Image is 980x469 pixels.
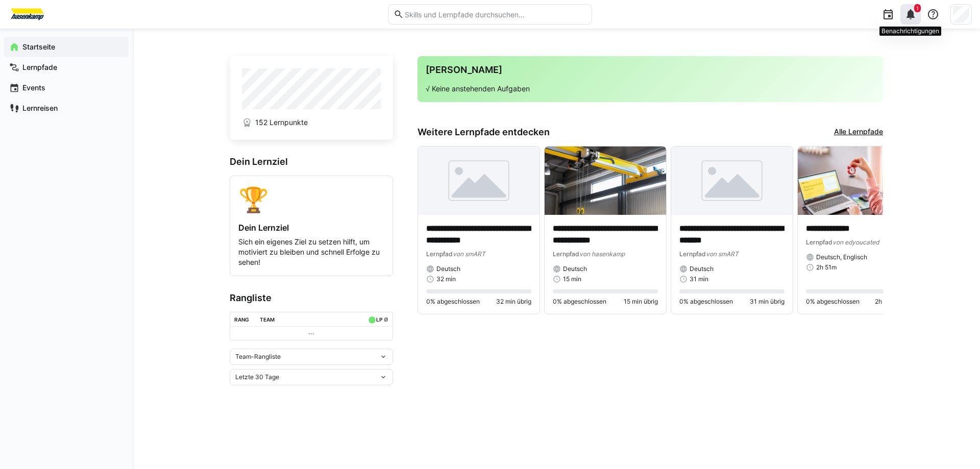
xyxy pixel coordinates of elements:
span: 32 min übrig [496,298,531,306]
span: Lernpfad [806,238,832,246]
span: 2h 51m übrig [875,298,911,306]
span: 1 [916,5,919,11]
a: ø [384,314,388,323]
span: von hasenkamp [579,250,625,258]
input: Skills und Lernpfade durchsuchen… [404,10,586,19]
span: Team-Rangliste [235,353,281,361]
span: 31 min übrig [750,298,785,306]
span: 0% abgeschlossen [806,298,860,306]
img: image [671,146,793,215]
span: von smART [453,250,485,258]
span: 15 min [563,275,581,283]
span: 0% abgeschlossen [426,298,480,306]
span: 32 min [436,275,456,283]
span: Deutsch [563,265,587,273]
span: Deutsch [436,265,460,273]
h3: [PERSON_NAME] [426,64,875,76]
span: Letzte 30 Tage [235,373,279,381]
span: 152 Lernpunkte [255,117,308,128]
span: 2h 51m [816,263,837,271]
span: 15 min übrig [624,298,658,306]
span: 31 min [690,275,708,283]
span: Lernpfad [679,250,706,258]
span: Deutsch [690,265,714,273]
p: √ Keine anstehenden Aufgaben [426,84,875,94]
a: Alle Lernpfade [834,127,883,138]
div: Rang [234,316,249,323]
span: 0% abgeschlossen [553,298,606,306]
img: image [418,146,540,215]
h3: Dein Lernziel [230,156,393,167]
div: Benachrichtigungen [879,27,941,36]
span: Lernpfad [426,250,453,258]
div: LP [376,316,382,323]
p: Sich ein eigenes Ziel zu setzen hilft, um motiviert zu bleiben und schnell Erfolge zu sehen! [238,237,384,267]
img: image [798,146,919,215]
h3: Weitere Lernpfade entdecken [418,127,550,138]
h4: Dein Lernziel [238,223,384,233]
span: von smART [706,250,739,258]
span: 0% abgeschlossen [679,298,733,306]
h3: Rangliste [230,292,393,304]
span: Lernpfad [553,250,579,258]
div: Team [260,316,275,323]
span: Deutsch, Englisch [816,253,867,261]
span: von edyoucated [832,238,879,246]
img: image [545,146,666,215]
div: 🏆 [238,184,384,214]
